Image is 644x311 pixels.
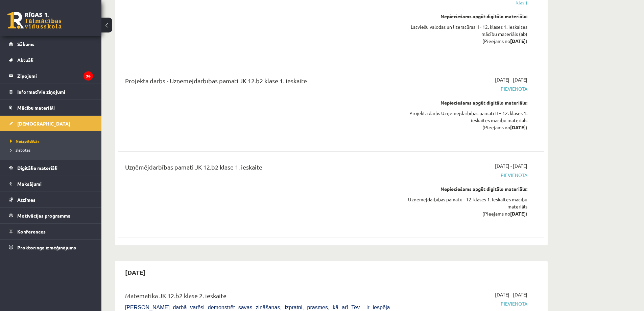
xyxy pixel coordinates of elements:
a: [DEMOGRAPHIC_DATA] [9,116,93,131]
a: Mācību materiāli [9,100,93,115]
span: Digitālie materiāli [17,165,57,171]
span: Motivācijas programma [17,213,71,219]
div: Projekta darbs - Uzņēmējdarbības pamati JK 12.b2 klase 1. ieskaite [125,76,390,89]
a: Maksājumi [9,176,93,192]
span: Proktoringa izmēģinājums [17,244,76,250]
a: Rīgas 1. Tālmācības vidusskola [7,12,62,29]
div: Uzņēmējdarbības pamatu - 12. klases 1. ieskaites mācību materiāls (Pieejams no ) [400,196,527,217]
span: Pievienota [400,300,527,307]
span: Neizpildītās [10,138,40,144]
a: Digitālie materiāli [9,160,93,176]
div: Nepieciešams apgūt digitālo materiālu: [400,185,527,193]
span: Mācību materiāli [17,105,55,111]
a: Neizpildītās [10,138,95,144]
a: Izlabotās [10,147,95,153]
a: Motivācijas programma [9,208,93,223]
span: Aktuāli [17,57,33,63]
strong: [DATE] [510,210,526,217]
span: Konferences [17,228,46,235]
a: Aktuāli [9,52,93,68]
a: Konferences [9,224,93,239]
span: [DATE] - [DATE] [495,76,527,83]
div: Nepieciešams apgūt digitālo materiālu: [400,13,527,20]
legend: Maksājumi [17,176,93,192]
a: Informatīvie ziņojumi [9,84,93,99]
legend: Ziņojumi [17,68,93,84]
span: [DEMOGRAPHIC_DATA] [17,120,70,127]
span: [DATE] - [DATE] [495,162,527,170]
i: 36 [84,71,93,81]
div: Projekta darbs Uzņēmējdarbības pamati II – 12. klases 1. ieskaites mācību materiāls (Pieejams no ) [400,110,527,131]
strong: [DATE] [510,38,526,44]
span: Atzīmes [17,197,35,203]
span: Izlabotās [10,147,30,153]
legend: Informatīvie ziņojumi [17,84,93,99]
div: Nepieciešams apgūt digitālo materiālu: [400,99,527,106]
span: Sākums [17,41,34,47]
a: Proktoringa izmēģinājums [9,240,93,255]
span: [DATE] - [DATE] [495,291,527,298]
strong: [DATE] [510,124,526,130]
h2: [DATE] [118,264,152,280]
a: Ziņojumi36 [9,68,93,84]
span: Pievienota [400,172,527,179]
div: Latviešu valodas un literatūras II - 12. klases 1. ieskaites mācību materiāls (ab) (Pieejams no ) [400,23,527,45]
a: Sākums [9,36,93,52]
div: Matemātika JK 12.b2 klase 2. ieskaite [125,291,390,304]
span: Pievienota [400,85,527,92]
a: Atzīmes [9,192,93,207]
div: Uzņēmējdarbības pamati JK 12.b2 klase 1. ieskaite [125,162,390,175]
